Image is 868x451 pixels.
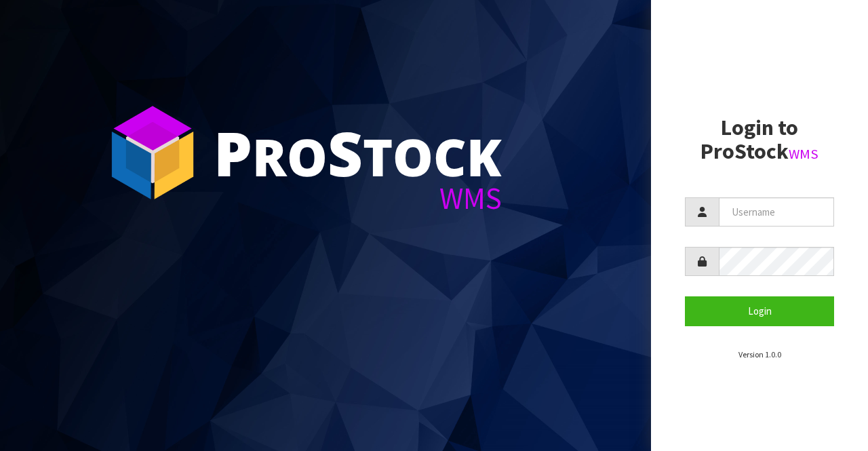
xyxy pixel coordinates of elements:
input: Username [719,197,834,227]
h2: Login to ProStock [685,116,834,163]
button: Login [685,296,834,326]
div: WMS [214,183,502,214]
span: P [214,111,252,194]
img: ProStock Cube [102,102,203,203]
small: Version 1.0.0 [738,349,781,359]
span: S [328,111,363,194]
div: ro tock [214,122,502,183]
small: WMS [789,145,818,163]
